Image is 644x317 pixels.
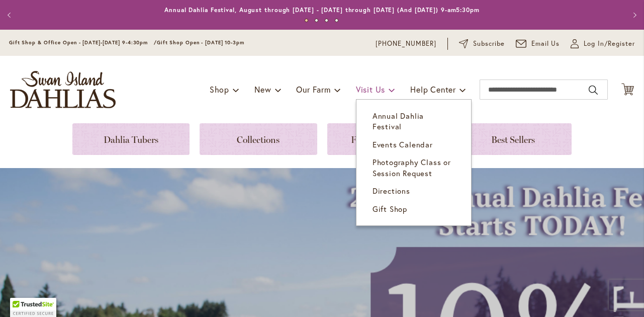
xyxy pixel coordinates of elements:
span: Subscribe [473,39,505,49]
a: [PHONE_NUMBER] [376,39,436,49]
span: Events Calendar [373,139,433,149]
span: Photography Class or Session Request [373,157,451,178]
span: Directions [373,186,410,196]
span: Shop [210,84,229,95]
span: Help Center [410,84,456,95]
button: Previous [1,5,21,25]
span: Visit Us [356,84,385,95]
a: store logo [10,71,116,108]
span: Our Farm [296,84,330,95]
a: Annual Dahlia Festival, August through [DATE] - [DATE] through [DATE] (And [DATE]) 9-am5:30pm [164,6,480,14]
span: Gift Shop & Office Open - [DATE]-[DATE] 9-4:30pm / [9,39,157,46]
button: 1 of 4 [305,19,308,22]
span: Log In/Register [584,39,635,49]
span: Gift Shop Open - [DATE] 10-3pm [157,39,244,46]
a: Log In/Register [571,39,635,49]
a: Email Us [516,39,560,49]
button: 4 of 4 [335,19,338,22]
span: Email Us [531,39,560,49]
span: Gift Shop [373,204,407,214]
button: 3 of 4 [325,19,328,22]
a: Subscribe [459,39,505,49]
span: Annual Dahlia Festival [373,111,424,131]
button: Next [624,5,644,25]
button: 2 of 4 [315,19,318,22]
span: New [254,84,271,95]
